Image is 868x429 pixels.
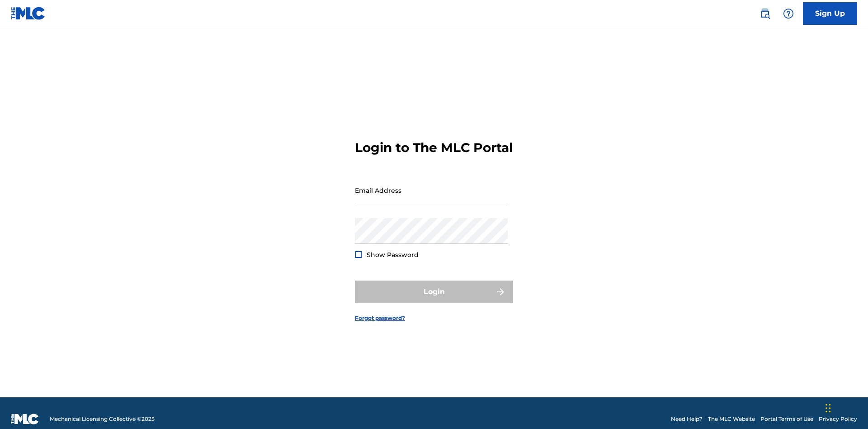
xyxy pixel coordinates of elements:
[823,386,868,429] iframe: Chat Widget
[708,415,755,423] a: The MLC Website
[355,314,405,322] a: Forgot password?
[783,8,794,19] img: help
[819,415,857,423] a: Privacy Policy
[50,415,155,423] span: Mechanical Licensing Collective © 2025
[759,8,770,19] img: search
[756,5,774,23] a: Public Search
[779,5,797,23] div: Help
[355,140,513,156] h3: Login to The MLC Portal
[826,395,831,422] div: Drag
[367,251,419,259] span: Show Password
[11,414,39,424] img: logo
[11,7,46,20] img: MLC Logo
[803,2,857,25] a: Sign Up
[671,415,703,423] a: Need Help?
[760,415,813,423] a: Portal Terms of Use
